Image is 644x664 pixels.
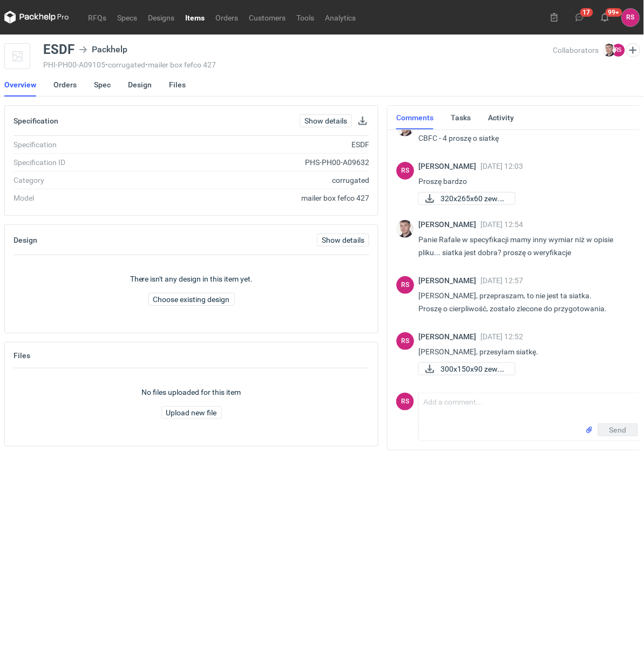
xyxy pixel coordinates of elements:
a: Orders [53,73,77,97]
p: Panie Rafale w specyfikacji mamy inny wymiar niż w opisie pliku... siatka jest dobra? proszę o we... [418,233,634,259]
div: Rafał Stani [396,393,414,410]
span: Send [609,426,627,434]
button: RS [622,9,640,26]
a: Spec [94,73,111,97]
button: Upload new file [161,406,222,419]
div: Packhelp [79,43,127,56]
h2: Design [13,236,37,244]
p: CBFC - 4 proszę o siatkę [418,132,634,145]
span: 300x150x90 zew.pdf [440,363,506,375]
a: Designs [143,11,180,24]
a: Overview [4,73,36,97]
button: Edit collaborators [626,43,640,57]
figcaption: RS [396,393,414,410]
div: Rafał Stani [396,162,414,180]
span: • mailer box fefco 427 [145,60,216,69]
div: Specification [13,139,156,150]
figcaption: RS [396,332,414,350]
span: [PERSON_NAME] [418,332,480,341]
a: Activity [488,106,514,129]
div: PHS-PH00-A09632 [156,157,370,168]
a: RFQs [83,11,112,24]
h2: Specification [13,117,58,125]
div: Category [13,175,156,186]
span: [DATE] 12:52 [480,332,523,341]
h2: Files [13,351,30,360]
div: Specification ID [13,157,156,168]
div: Rafał Stani [396,332,414,350]
a: Tools [291,11,320,24]
img: Maciej Sikora [396,220,414,238]
span: [DATE] 12:03 [480,162,523,170]
div: PHI-PH00-A09105 [43,60,553,69]
a: Analytics [320,11,361,24]
a: Show details [300,114,352,127]
button: 17 [571,9,588,26]
div: Rafał Stani [396,276,414,294]
div: corrugated [156,175,370,186]
a: Items [180,11,210,24]
button: Download specification [356,114,369,127]
figcaption: RS [396,162,414,180]
a: Specs [112,11,143,24]
p: There isn't any design in this item yet. [130,273,253,284]
span: [PERSON_NAME] [418,276,480,285]
svg: Packhelp Pro [4,11,69,24]
span: [PERSON_NAME] [418,162,480,170]
p: No files uploaded for this item [142,387,241,398]
span: 320x265x60 zew.pdf [440,193,506,204]
a: 320x265x60 zew.pdf [418,192,516,205]
a: Tasks [451,106,471,129]
span: [DATE] 12:54 [480,220,523,229]
p: Proszę bardzo [418,175,634,188]
figcaption: RS [396,276,414,294]
a: Comments [396,106,433,129]
span: [PERSON_NAME] [418,220,480,229]
p: [PERSON_NAME], przesyłam siatkę. [418,345,634,358]
div: mailer box fefco 427 [156,193,370,203]
button: 99+ [596,9,614,26]
span: Choose existing design [153,296,230,303]
a: Customers [243,11,291,24]
span: [DATE] 12:57 [480,276,523,285]
div: Model [13,193,156,203]
a: Files [169,73,186,97]
a: Show details [317,234,369,247]
a: 300x150x90 zew.pdf [418,362,516,375]
div: Rafał Stani [622,9,640,26]
span: Upload new file [166,409,217,416]
img: Maciej Sikora [603,44,616,57]
span: Collaborators [553,46,599,54]
figcaption: RS [612,44,625,57]
span: • corrugated [105,60,145,69]
a: Design [128,73,152,97]
button: Send [598,423,638,436]
p: [PERSON_NAME], przepraszam, to nie jest ta siatka. Proszę o cierpliwość, zostało zlecone do przyg... [418,289,634,315]
button: Choose existing design [148,293,235,306]
div: ESDF [156,139,370,150]
a: Orders [210,11,243,24]
div: ESDF [43,43,74,56]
